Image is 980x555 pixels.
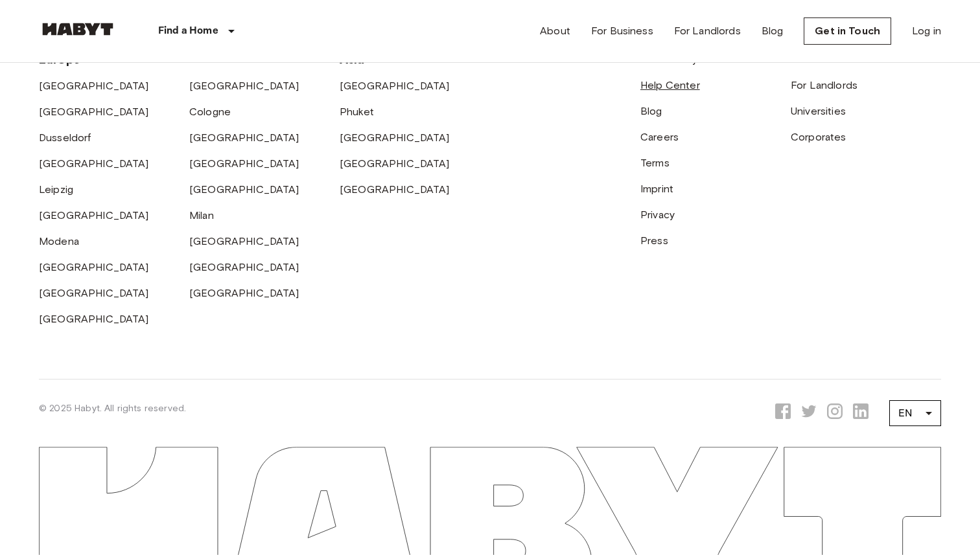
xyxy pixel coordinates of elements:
[640,209,675,221] a: Privacy
[39,209,149,221] a: [GEOGRAPHIC_DATA]
[640,234,668,247] a: Press
[791,131,846,143] a: Corporates
[39,313,149,325] a: [GEOGRAPHIC_DATA]
[889,395,941,431] div: EN
[804,17,891,45] a: Get in Touch
[640,105,662,117] a: Blog
[39,106,149,118] a: [GEOGRAPHIC_DATA]
[39,80,149,92] a: [GEOGRAPHIC_DATA]
[340,131,450,144] a: [GEOGRAPHIC_DATA]
[189,261,299,273] a: [GEOGRAPHIC_DATA]
[39,157,149,170] a: [GEOGRAPHIC_DATA]
[189,183,299,196] a: [GEOGRAPHIC_DATA]
[540,23,570,39] a: About
[674,23,741,39] a: For Landlords
[640,79,700,91] a: Help Center
[189,106,231,118] a: Cologne
[39,261,149,273] a: [GEOGRAPHIC_DATA]
[158,23,218,39] p: Find a Home
[39,23,117,36] img: Habyt
[640,131,679,143] a: Careers
[189,235,299,247] a: [GEOGRAPHIC_DATA]
[762,23,784,39] a: Blog
[39,235,79,247] a: Modena
[791,105,846,117] a: Universities
[39,183,73,196] a: Leipzig
[912,23,941,39] a: Log in
[640,183,673,195] a: Imprint
[189,131,299,144] a: [GEOGRAPHIC_DATA]
[791,79,857,91] a: For Landlords
[189,209,214,221] a: Milan
[640,157,670,169] a: Terms
[340,106,374,118] a: Phuket
[340,80,450,92] a: [GEOGRAPHIC_DATA]
[340,157,450,170] a: [GEOGRAPHIC_DATA]
[340,183,450,196] a: [GEOGRAPHIC_DATA]
[39,131,91,144] a: Dusseldorf
[39,287,149,299] a: [GEOGRAPHIC_DATA]
[189,157,299,170] a: [GEOGRAPHIC_DATA]
[39,403,186,414] span: © 2025 Habyt. All rights reserved.
[189,287,299,299] a: [GEOGRAPHIC_DATA]
[189,80,299,92] a: [GEOGRAPHIC_DATA]
[591,23,653,39] a: For Business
